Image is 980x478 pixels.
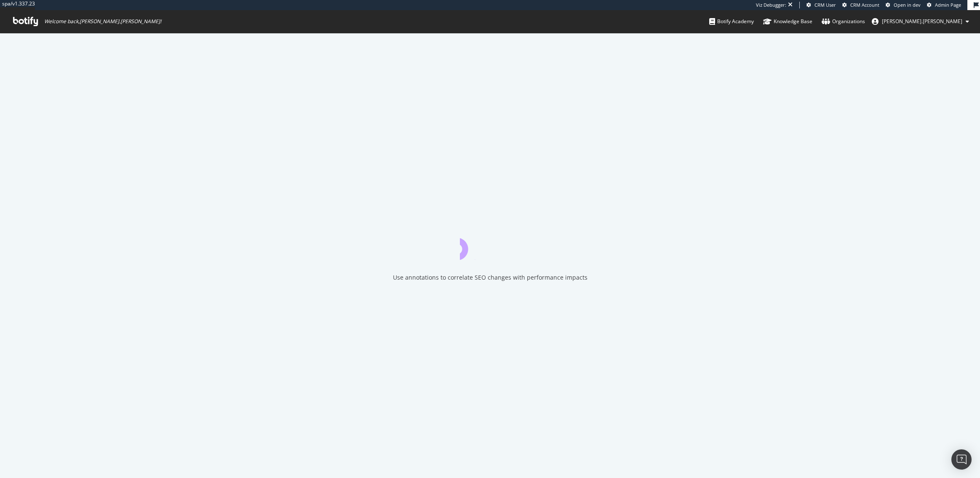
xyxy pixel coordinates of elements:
[393,273,587,282] div: Use annotations to correlate SEO changes with performance impacts
[709,17,754,26] div: Botify Academy
[814,2,836,8] span: CRM User
[850,2,879,8] span: CRM Account
[822,17,865,26] div: Organizations
[865,15,976,28] button: [PERSON_NAME].[PERSON_NAME]
[951,449,972,470] div: Open Intercom Messenger
[460,230,521,260] div: animation
[44,18,161,25] span: Welcome back, [PERSON_NAME].[PERSON_NAME] !
[882,18,962,25] span: robert.salerno
[822,10,865,33] a: Organizations
[806,2,836,8] a: CRM User
[709,10,754,33] a: Botify Academy
[756,2,786,8] div: Viz Debugger:
[886,2,921,8] a: Open in dev
[842,2,879,8] a: CRM Account
[927,2,961,8] a: Admin Page
[763,10,812,33] a: Knowledge Base
[894,2,921,8] span: Open in dev
[763,17,812,26] div: Knowledge Base
[935,2,961,8] span: Admin Page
